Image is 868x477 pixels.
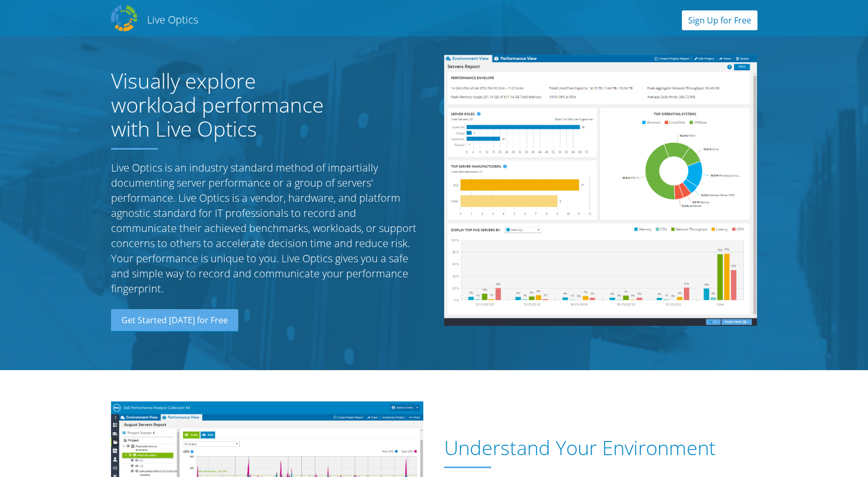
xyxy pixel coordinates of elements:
img: Server Report [444,55,757,326]
p: Live Optics is an industry standard method of impartially documenting server performance or a gro... [111,160,424,296]
h2: Live Optics [147,13,198,27]
h1: Understand Your Environment [444,436,752,459]
a: Sign Up for Free [682,10,757,30]
a: Get Started [DATE] for Free [111,309,238,332]
h1: Visually explore workload performance with Live Optics [111,69,346,141]
img: Dell Dpack [111,5,137,31]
